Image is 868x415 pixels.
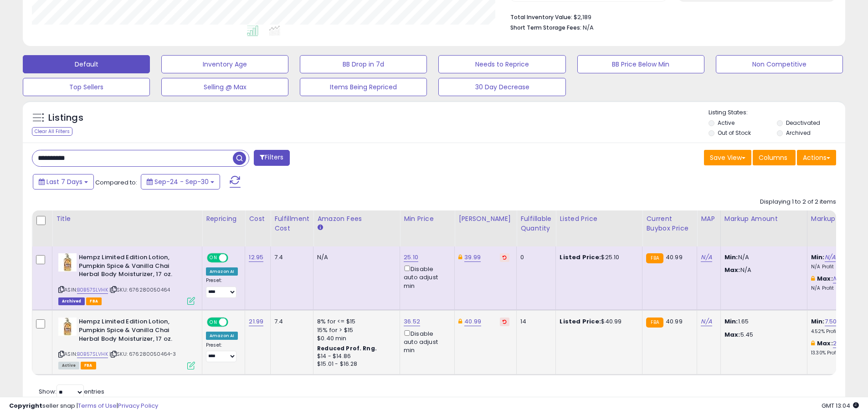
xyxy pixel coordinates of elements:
small: FBA [646,318,663,328]
button: Actions [797,150,836,165]
button: 30 Day Decrease [438,78,565,96]
div: $0.40 min [317,334,393,343]
p: N/A [724,266,800,274]
span: ON [208,254,219,262]
button: Top Sellers [23,78,150,96]
span: Last 7 Days [46,177,82,186]
span: OFF [227,318,241,326]
a: N/A [833,274,844,283]
button: Needs to Reprice [438,55,565,73]
button: Filters [254,150,289,166]
b: Short Term Storage Fees: [510,24,581,31]
b: Max: [817,339,833,348]
div: 14 [520,318,549,326]
div: N/A [317,253,393,261]
button: Last 7 Days [33,174,94,190]
a: 25.10 [404,253,418,262]
div: $25.10 [560,253,635,261]
a: B0B57SLVHK [77,350,108,358]
div: $15.01 - $16.28 [317,360,393,368]
div: Clear All Filters [32,127,72,136]
b: Hempz Limited Edition Lotion, Pumpkin Spice & Vanilla Chai Herbal Body Moisturizer, 17 oz. [79,318,190,345]
strong: Copyright [9,401,42,410]
b: Hempz Limited Edition Lotion, Pumpkin Spice & Vanilla Chai Herbal Body Moisturizer, 17 oz. [79,253,190,281]
div: 7.4 [274,318,306,326]
a: 21.99 [249,317,263,326]
button: Columns [753,150,796,165]
span: 40.99 [666,253,683,261]
div: Listed Price [560,214,638,224]
div: seller snap | | [9,402,158,410]
div: Amazon Fees [317,214,396,224]
span: N/A [583,23,594,32]
span: Sep-24 - Sep-30 [154,177,209,186]
a: 40.99 [464,317,481,326]
div: Amazon AI [206,332,238,340]
li: $2,189 [510,11,829,22]
span: Listings that have been deleted from Seller Central [58,297,85,305]
a: Privacy Policy [118,401,158,410]
span: ON [208,318,219,326]
div: ASIN: [58,253,195,304]
button: Save View [704,150,751,165]
div: Amazon AI [206,267,238,276]
label: Deactivated [786,119,820,127]
a: 24.78 [833,339,849,348]
button: Selling @ Max [161,78,288,96]
small: Amazon Fees. [317,224,323,232]
h5: Listings [48,112,83,124]
b: Min: [811,317,825,326]
span: 40.99 [666,317,683,326]
button: Default [23,55,150,73]
span: | SKU: 676280050464-3 [109,350,176,358]
span: FBA [81,362,96,369]
strong: Min: [724,317,738,326]
a: N/A [701,317,712,326]
a: 12.95 [249,253,263,262]
strong: Max: [724,266,740,274]
div: MAP [701,214,716,224]
img: 41ydnjcnWYL._SL40_.jpg [58,318,77,336]
strong: Min: [724,253,738,261]
span: Show: entries [39,387,104,396]
div: $40.99 [560,318,635,326]
div: [PERSON_NAME] [458,214,513,224]
div: Preset: [206,342,238,363]
div: Preset: [206,277,238,298]
div: Fulfillment Cost [274,214,309,233]
b: Reduced Prof. Rng. [317,344,377,352]
button: BB Price Below Min [577,55,704,73]
p: N/A [724,253,800,261]
span: All listings currently available for purchase on Amazon [58,362,79,369]
div: ASIN: [58,318,195,368]
a: 7.50 [825,317,837,326]
img: 41ydnjcnWYL._SL40_.jpg [58,253,77,272]
div: 0 [520,253,549,261]
div: Displaying 1 to 2 of 2 items [760,198,836,206]
button: Items Being Repriced [300,78,427,96]
div: Title [56,214,198,224]
button: Sep-24 - Sep-30 [141,174,220,190]
span: Compared to: [95,178,137,187]
div: Disable auto adjust min [404,264,447,290]
div: 15% for > $15 [317,326,393,334]
b: Listed Price: [560,317,601,326]
a: N/A [701,253,712,262]
label: Archived [786,129,811,137]
span: 2025-10-8 13:04 GMT [822,401,859,410]
b: Max: [817,274,833,283]
div: Fulfillable Quantity [520,214,552,233]
div: Markup Amount [724,214,803,224]
button: Inventory Age [161,55,288,73]
div: Min Price [404,214,451,224]
div: Cost [249,214,267,224]
p: Listing States: [709,108,845,117]
span: Columns [759,153,787,162]
div: $14 - $14.86 [317,353,393,360]
label: Active [718,119,734,127]
a: N/A [825,253,836,262]
button: Non Competitive [716,55,843,73]
div: Disable auto adjust min [404,328,447,355]
span: | SKU: 676280050464 [109,286,170,293]
a: Terms of Use [78,401,117,410]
